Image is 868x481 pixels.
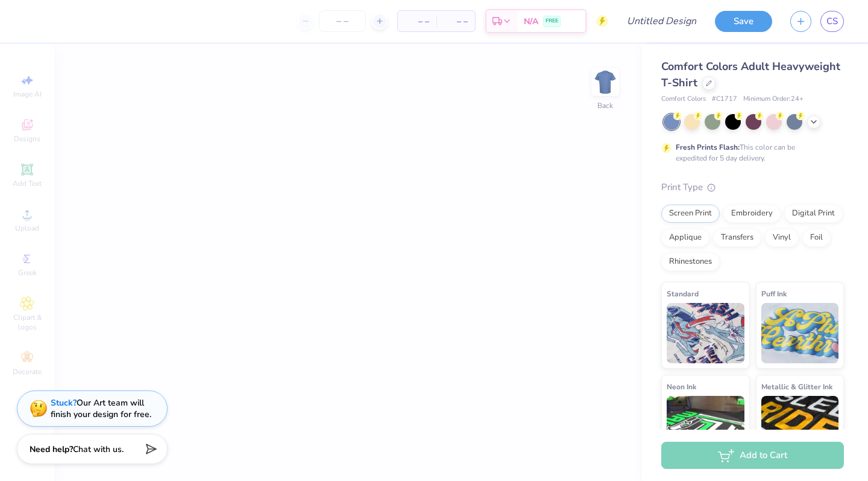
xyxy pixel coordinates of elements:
span: Neon Ink [667,380,696,393]
div: Screen Print [661,205,720,223]
strong: Need help? [30,444,73,455]
div: Vinyl [765,229,799,247]
span: Chat with us. [73,444,124,455]
img: Metallic & Glitter Ink [761,396,839,456]
span: Minimum Order: 24 + [743,94,804,104]
div: Our Art team will finish your design for free. [51,397,151,420]
input: Untitled Design [617,9,706,33]
strong: Stuck? [51,397,77,409]
div: Back [597,100,613,111]
span: FREE [546,17,558,25]
div: Digital Print [784,205,843,223]
img: Back [593,70,617,94]
span: CS [826,14,838,28]
span: N/A [524,15,538,28]
div: Transfers [713,229,761,247]
div: Applique [661,229,709,247]
span: Standard [667,287,699,300]
img: Puff Ink [761,303,839,363]
span: – – [405,15,429,28]
img: Neon Ink [667,396,744,456]
input: – – [319,10,366,32]
span: Puff Ink [761,287,787,300]
img: Standard [667,303,744,363]
div: This color can be expedited for 5 day delivery. [676,142,824,164]
span: Metallic & Glitter Ink [761,380,832,393]
span: # C1717 [712,94,737,104]
div: Embroidery [723,205,781,223]
div: Print Type [661,180,844,194]
a: CS [820,11,844,32]
strong: Fresh Prints Flash: [676,142,740,152]
span: Comfort Colors Adult Heavyweight T-Shirt [661,59,840,90]
span: – – [444,15,468,28]
span: Comfort Colors [661,94,706,104]
div: Rhinestones [661,253,720,271]
button: Save [715,11,772,32]
div: Foil [802,229,831,247]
